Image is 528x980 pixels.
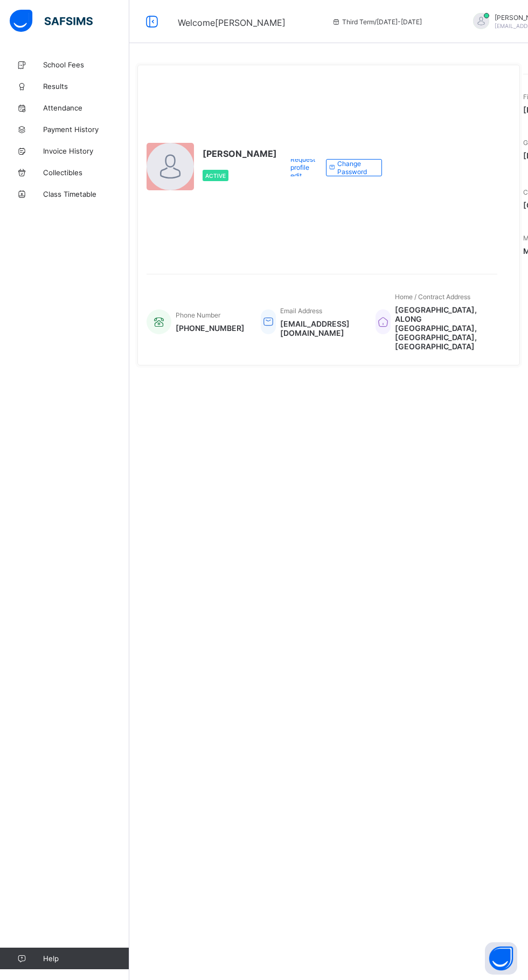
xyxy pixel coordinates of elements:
span: [EMAIL_ADDRESS][DOMAIN_NAME] [280,319,359,337]
span: session/term information [331,18,422,26]
button: Open asap [485,942,517,975]
span: [PHONE_NUMBER] [176,323,245,333]
img: safsims [10,10,93,32]
span: Request profile edit [290,155,318,180]
span: Class Timetable [43,190,129,198]
span: [PERSON_NAME] [203,148,277,159]
span: Invoice History [43,147,129,155]
span: Active [205,172,226,179]
span: [GEOGRAPHIC_DATA], ALONG [GEOGRAPHIC_DATA], [GEOGRAPHIC_DATA], [GEOGRAPHIC_DATA] [395,305,487,351]
span: Phone Number [176,311,220,319]
span: School Fees [43,60,129,69]
span: Attendance [43,103,129,112]
span: Email Address [280,307,322,315]
span: Home / Contract Address [395,293,470,301]
span: Collectibles [43,168,129,177]
span: Help [43,954,129,963]
span: Welcome [PERSON_NAME] [178,17,286,28]
span: Payment History [43,125,129,134]
span: Change Password [337,160,373,176]
span: Results [43,82,129,91]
